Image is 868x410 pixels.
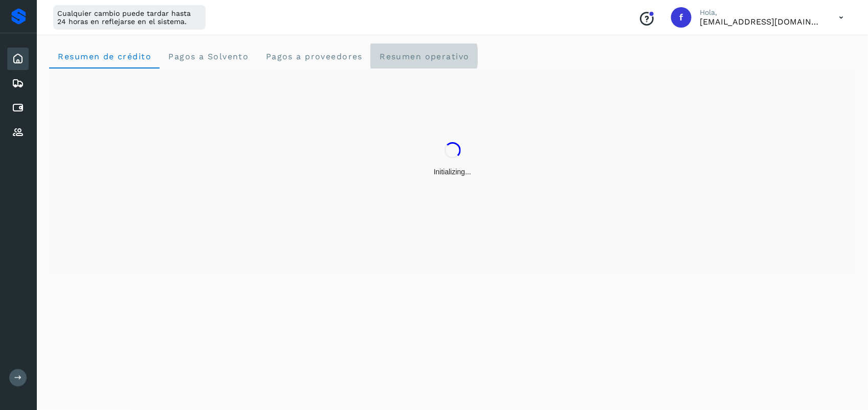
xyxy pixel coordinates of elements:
[7,72,29,95] div: Embarques
[700,17,822,27] p: fepadilla@niagarawater.com
[53,5,206,30] div: Cualquier cambio puede tardar hasta 24 horas en reflejarse en el sistema.
[7,48,29,70] div: Inicio
[168,52,249,61] span: Pagos a Solvento
[7,97,29,119] div: Cuentas por pagar
[700,8,822,17] p: Hola,
[265,52,363,61] span: Pagos a proveedores
[57,52,151,61] span: Resumen de crédito
[7,121,29,144] div: Proveedores
[379,52,470,61] span: Resumen operativo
